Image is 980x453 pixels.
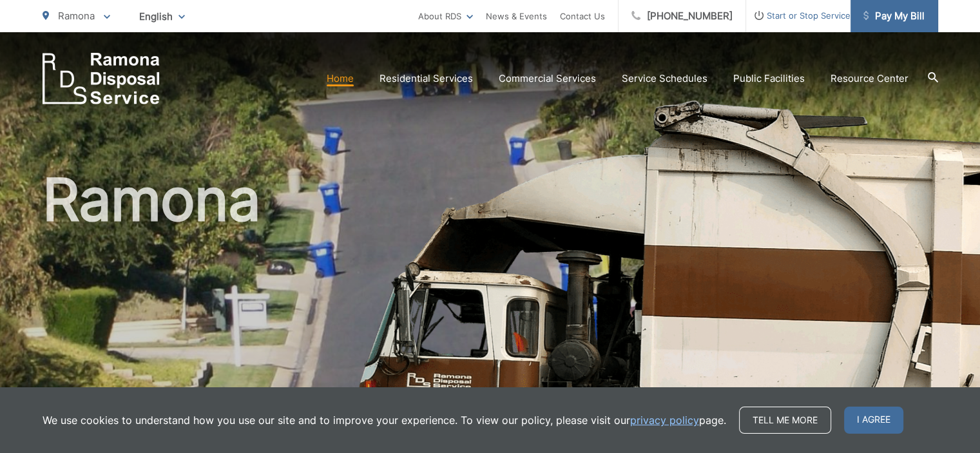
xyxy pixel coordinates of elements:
[622,71,707,86] a: Service Schedules
[380,71,473,86] a: Residential Services
[739,407,831,434] a: Tell me more
[130,5,195,28] span: English
[499,71,596,86] a: Commercial Services
[418,8,473,24] a: About RDS
[486,8,547,24] a: News & Events
[327,71,354,86] a: Home
[733,71,805,86] a: Public Facilities
[560,8,605,24] a: Contact Us
[58,10,95,22] span: Ramona
[863,8,925,24] span: Pay My Bill
[844,407,903,434] span: I agree
[43,412,726,428] p: We use cookies to understand how you use our site and to improve your experience. To view our pol...
[831,71,908,86] a: Resource Center
[630,412,699,428] a: privacy policy
[43,53,160,104] a: EDCD logo. Return to the homepage.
